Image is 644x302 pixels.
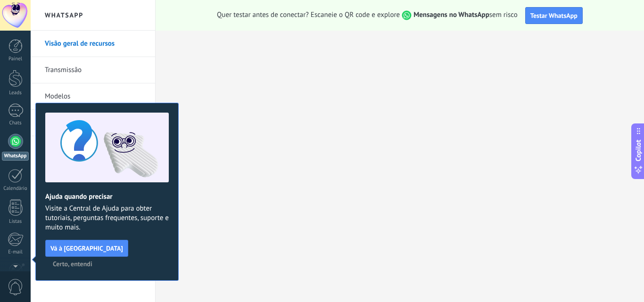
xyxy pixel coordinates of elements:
div: WhatsApp [2,152,29,161]
span: Copilot [634,139,643,161]
li: Modelos [31,83,155,110]
span: Testar WhatsApp [530,11,578,20]
span: Vá à [GEOGRAPHIC_DATA] [50,245,123,252]
div: E-mail [2,249,29,255]
button: Testar WhatsApp [525,7,583,24]
a: Visão geral de recursos [45,31,146,57]
a: Modelos [45,83,146,110]
button: Vá à [GEOGRAPHIC_DATA] [45,240,128,257]
div: Chats [2,120,29,126]
button: Certo, entendi [49,257,97,271]
li: Visão geral de recursos [31,31,155,57]
h2: Ajuda quando precisar [45,192,169,201]
span: Visite a Central de Ajuda para obter tutoriais, perguntas frequentes, suporte e muito mais. [45,204,169,232]
div: Leads [2,90,29,96]
span: Certo, entendi [53,261,92,267]
div: Listas [2,219,29,225]
strong: Mensagens no WhatsApp [413,10,489,19]
a: Transmissão [45,57,146,83]
div: Painel [2,56,29,62]
div: Calendário [2,186,29,192]
li: Transmissão [31,57,155,83]
span: Quer testar antes de conectar? Escaneie o QR code e explore sem risco [217,10,518,20]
